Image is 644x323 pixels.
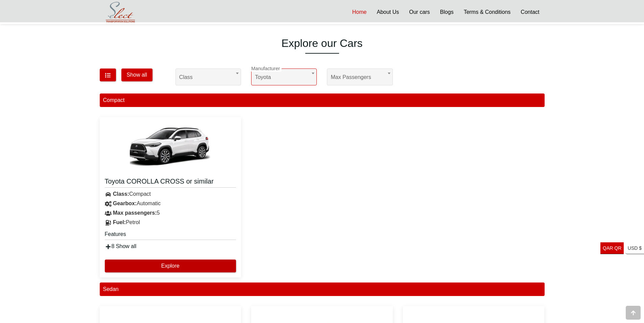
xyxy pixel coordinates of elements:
[101,1,139,24] img: Select Rent a Car
[105,260,236,272] button: Explore
[113,200,137,206] strong: Gearbox:
[105,231,236,240] h5: Features
[327,69,392,85] span: Max passengers
[130,122,211,173] img: Toyota COROLLA CROSS or similar
[100,282,545,296] div: Sedan
[113,219,126,225] strong: Fuel:
[600,242,624,254] a: QAR QR
[121,69,152,81] button: Show all
[255,69,313,86] span: Toyota
[113,191,129,197] strong: Class:
[251,66,282,72] label: Manufacturer
[100,218,241,227] div: Petrol
[113,210,157,216] strong: Max passengers:
[100,208,241,218] div: 5
[100,37,545,50] h1: Explore our Cars
[100,189,241,199] div: Compact
[625,242,644,254] a: USD $
[179,69,237,86] span: Class
[105,243,137,249] a: 8 Show all
[105,177,236,188] a: Toyota COROLLA CROSS or similar
[175,69,241,85] span: Class
[331,69,389,86] span: Max passengers
[100,199,241,208] div: Automatic
[100,93,545,107] div: Compact
[251,69,317,85] span: Toyota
